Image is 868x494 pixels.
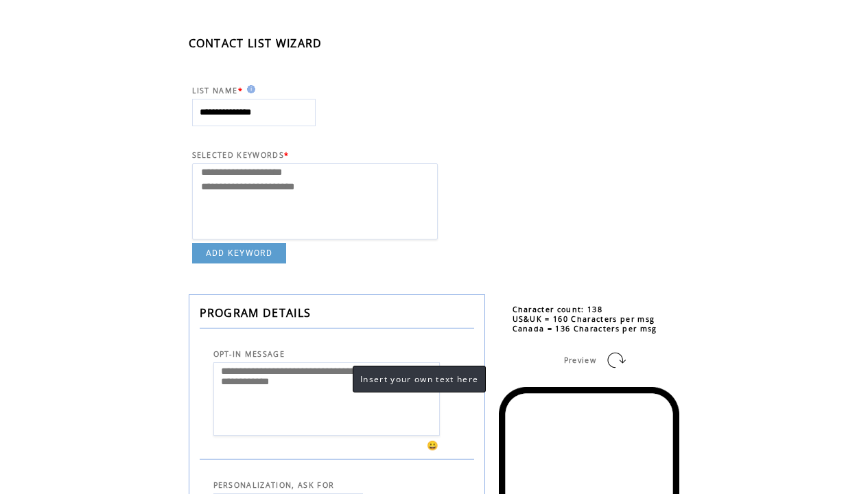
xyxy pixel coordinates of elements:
[564,355,596,365] span: Preview
[200,305,312,320] span: PROGRAM DETAILS
[427,439,439,451] span: 😀
[189,36,322,51] span: CONTACT LIST WIZARD
[213,349,285,359] span: OPT-IN MESSAGE
[192,86,238,95] span: LIST NAME
[213,480,335,490] span: PERSONALIZATION, ASK FOR
[243,85,255,93] img: help.gif
[513,305,603,314] span: Character count: 138
[513,324,657,333] span: Canada = 136 Characters per msg
[513,314,655,324] span: US&UK = 160 Characters per msg
[360,373,478,385] span: Insert your own text here
[192,150,285,160] span: SELECTED KEYWORDS
[192,243,287,263] a: ADD KEYWORD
